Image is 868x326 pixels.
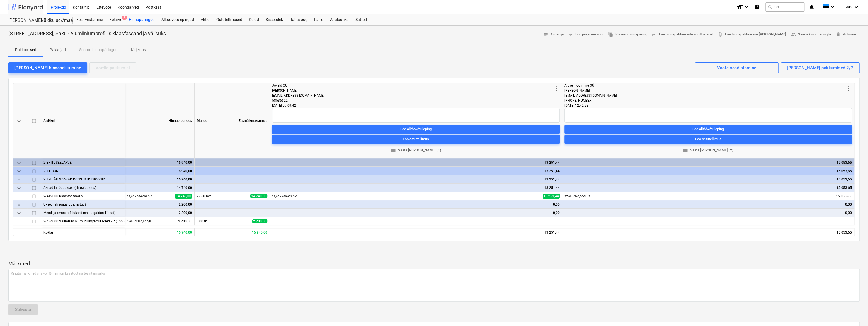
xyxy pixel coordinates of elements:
div: Eelarve [106,14,125,25]
div: 1,00 tk [195,217,231,225]
div: 2 200,00 [127,200,192,209]
button: Vaate seadistamine [695,62,779,73]
div: Loo ostutellimus [695,136,721,142]
button: [PERSON_NAME] hinnapakkumine [8,62,87,73]
div: [DATE] 12:42:28 [564,103,852,108]
span: Lae hinnapakkumise [PERSON_NAME] [718,31,786,38]
a: Rahavoog [286,14,311,25]
div: 13 251,44 [272,158,560,167]
p: Pakkujad [50,47,66,53]
button: Loo alltöövõtuleping [564,125,852,134]
span: Loo järgmine voor [568,31,604,38]
div: W412000 Klaasfassaad alu [43,192,122,200]
span: 15 053,65 [835,194,852,199]
span: Arhiveeri [836,31,857,38]
div: 2.1.4 TÄIENDAVAD KONSTRUKTSIOONID [43,175,122,183]
div: Sätted [352,14,370,25]
span: E. Sarv [840,5,852,9]
a: Alltöövõtulepingud [158,14,197,25]
i: keyboard_arrow_down [853,4,860,10]
i: format_size [736,4,743,10]
span: 2 200,00 [178,219,192,224]
span: 3 [122,16,127,20]
div: 16 940,00 [127,158,192,167]
div: 0,00 [272,200,560,209]
div: 0,00 [564,200,852,209]
div: 13 251,44 [272,175,560,184]
button: Vaata [PERSON_NAME] (2) [564,146,852,155]
span: delete [836,32,841,37]
div: Hinnaprognoos [125,83,195,158]
div: Failid [311,14,327,25]
span: attach_file [718,32,723,37]
button: 1 märge [541,30,566,39]
button: Loo alltöövõtuleping [272,125,560,134]
span: Vaata [PERSON_NAME] (1) [274,147,557,154]
span: 1 märge [543,31,564,38]
span: folder [391,148,396,153]
i: keyboard_arrow_down [743,4,750,10]
span: 13 251,44 [543,194,560,199]
button: Saada kinnitusringile [789,30,833,39]
p: Kirjeldus [131,47,146,53]
button: [PERSON_NAME] pakkumised 2/2 [781,62,860,73]
a: Eelarvestamine [73,14,106,25]
span: keyboard_arrow_down [16,168,22,175]
div: 15 053,65 [562,228,854,236]
div: 0,00 [272,209,560,217]
span: Kopeeri hinnapäring [608,31,647,38]
div: [PERSON_NAME] [564,88,845,93]
span: keyboard_arrow_down [16,176,22,183]
a: Aktid [197,14,213,25]
a: Analüütika [327,14,352,25]
div: 0,00 [564,209,852,217]
button: Otsi [765,2,804,12]
p: Pakkumised [15,47,36,53]
button: Loo järgmine voor [566,30,606,39]
span: Saada kinnitusringile [791,31,831,38]
small: 27,60 × 480,07€ / m2 [272,195,298,198]
div: 13 251,44 [272,184,560,192]
div: Mahud [195,83,231,158]
button: Loo ostutellimus [272,135,560,144]
div: Eesmärkmaksumus [231,83,270,158]
span: [EMAIL_ADDRESS][DOMAIN_NAME] [272,94,324,97]
button: Arhiveeri [833,30,860,39]
div: Loo alltöövõtuleping [400,126,432,132]
div: 2 EHITUSEELARVE [43,158,122,166]
a: Eelarve3 [106,14,125,25]
div: Loo ostutellimus [403,136,429,142]
div: 14 740,00 [127,184,192,192]
div: Joveld OÜ [272,83,553,88]
div: Chat Widget [840,299,868,326]
p: Märkmed [8,260,860,267]
div: Aknad ja rõduuksed (sh paigaldus) [43,184,122,192]
a: Ostutellimused [213,14,246,25]
div: 13 251,44 [270,228,562,236]
div: 16 940,00 [231,228,270,236]
div: 16 940,00 [127,175,192,184]
span: more_vert [553,85,560,92]
a: Lae hinnapakkumiste võrdlustabel [649,30,716,39]
a: Kulud [246,14,262,25]
span: 2 200,00 [252,219,267,223]
div: [PERSON_NAME] [272,88,553,93]
i: keyboard_arrow_down [829,4,836,10]
span: search [768,5,772,9]
button: Kopeeri hinnapäring [606,30,649,39]
div: 15 053,65 [564,167,852,175]
span: save_alt [652,32,657,37]
small: 1,00 × 2 200,00€ / tk [127,220,151,223]
i: Abikeskus [754,4,760,10]
div: 13 251,44 [272,167,560,175]
small: 27,60 × 545,36€ / m2 [564,195,590,198]
div: Aluver Tootmine OÜ [564,83,845,88]
div: Hinnapäringud [125,14,158,25]
div: Vaate seadistamine [717,64,757,72]
span: [EMAIL_ADDRESS][DOMAIN_NAME] [564,94,617,97]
